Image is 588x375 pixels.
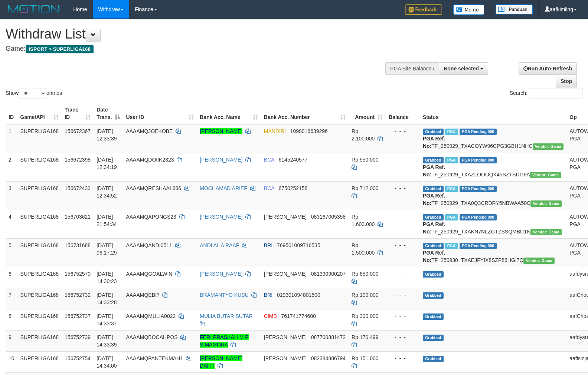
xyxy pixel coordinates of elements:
span: Rp 151.000 [352,355,378,361]
a: [PERSON_NAME] DAFIT [200,355,242,369]
td: 1 [6,124,17,153]
div: - - - [389,312,417,320]
label: Show entries [6,88,62,99]
a: [PERSON_NAME] [200,214,242,220]
span: Copy 761741774600 to clipboard [281,313,316,319]
span: AAAAMQANDI0511 [126,242,172,248]
td: TF_250929_TXAKN7NLZGTZSSQMBU1N [420,210,566,238]
th: Bank Acc. Number: activate to sort column ascending [261,103,349,124]
td: TF_250929_TXA0Q3CRDRY5NBWAA50C [420,181,566,210]
td: TF_250929_TXAZLOOOQK45SZTSDGFA [420,153,566,181]
span: AAAAMQJOEKOBE [126,128,173,134]
span: Marked by aafchhiseyha [445,214,458,220]
span: [DATE] 21:54:34 [97,214,117,227]
span: Vendor URL: https://trx31.1velocity.biz [533,143,564,150]
span: [DATE] 14:33:39 [97,334,117,348]
span: [DATE] 14:33:37 [97,313,117,326]
td: 9 [6,330,17,351]
b: PGA Ref. No: [423,164,445,177]
img: panduan.png [496,4,533,14]
h4: Game: [6,45,385,53]
img: Button%20Memo.svg [453,4,484,15]
th: Bank Acc. Name: activate to sort column ascending [197,103,261,124]
span: ISPORT > SUPERLIGA168 [26,45,94,53]
button: None selected [439,62,488,75]
span: Grabbed [423,214,444,220]
span: Copy 1090016639296 to clipboard [290,128,328,134]
td: SUPERLIGA168 [17,288,62,309]
div: - - - [389,213,417,220]
span: [DATE] 14:34:00 [97,355,117,369]
span: [DATE] 12:33:39 [97,128,117,142]
th: Status [420,103,566,124]
b: PGA Ref. No: [423,193,445,206]
span: 156752737 [65,313,91,319]
span: Grabbed [423,313,444,320]
span: [DATE] 06:17:29 [97,242,117,256]
div: - - - [389,270,417,278]
td: 7 [6,288,17,309]
span: Grabbed [423,356,444,362]
h1: Withdraw List [6,27,385,42]
span: [DATE] 12:34:52 [97,185,117,199]
a: [PERSON_NAME] [200,128,242,134]
span: 156703621 [65,214,91,220]
span: Vendor URL: https://trx31.1velocity.biz [530,200,562,207]
div: - - - [389,156,417,163]
div: PGA Site Balance / [385,62,439,75]
td: SUPERLIGA168 [17,124,62,153]
th: Balance [386,103,420,124]
span: [PERSON_NAME] [264,271,307,277]
div: - - - [389,127,417,135]
td: SUPERLIGA168 [17,238,62,267]
span: 156731688 [65,242,91,248]
span: Rp 170.499 [352,334,378,340]
td: 10 [6,351,17,372]
span: [PERSON_NAME] [264,334,307,340]
span: Rp 550.000 [352,157,378,163]
span: AAAAMQDOIIK2323 [126,157,174,163]
span: BCA [264,157,274,163]
span: Vendor URL: https://trx31.1velocity.biz [523,258,555,264]
span: AAAAMQPANTEKMAH1 [126,355,183,361]
span: MANDIRI [264,128,286,134]
div: - - - [389,185,417,192]
span: Vendor URL: https://trx31.1velocity.biz [530,172,561,178]
span: 156752754 [65,355,91,361]
td: SUPERLIGA168 [17,210,62,238]
img: Feedback.jpg [405,4,442,15]
span: Vendor URL: https://trx31.1velocity.biz [530,229,562,235]
td: 5 [6,238,17,267]
span: AAAAMQRESHAAL666 [126,185,181,191]
span: 156752570 [65,271,91,277]
span: Rp 712.000 [352,185,378,191]
a: [PERSON_NAME] [200,271,242,277]
span: Copy 087700881472 to clipboard [311,334,346,340]
td: 6 [6,267,17,288]
span: Marked by aafromsomean [445,243,458,249]
td: 2 [6,153,17,181]
span: 156752732 [65,292,91,298]
span: Copy 083167005358 to clipboard [311,214,346,220]
td: SUPERLIGA168 [17,153,62,181]
a: BRAMANTYO KUSU [200,292,248,298]
span: 156672398 [65,157,91,163]
a: FERI PRASKAH M P SIMAMORA [200,334,248,348]
span: BCA [264,185,274,191]
span: Copy 081390900207 to clipboard [311,271,346,277]
span: [DATE] 12:34:19 [97,157,117,170]
th: Game/API: activate to sort column ascending [17,103,62,124]
span: [PERSON_NAME] [264,214,307,220]
th: Amount: activate to sort column ascending [349,103,386,124]
td: 8 [6,309,17,330]
span: Grabbed [423,292,444,299]
span: Rp 2.100.000 [352,128,375,142]
span: BRI [264,242,272,248]
span: Grabbed [423,243,444,249]
span: Marked by aafsengchandara [445,129,458,135]
th: Trans ID: activate to sort column ascending [62,103,94,124]
span: None selected [444,66,479,72]
span: Marked by aafsoycanthlai [445,186,458,192]
span: Rp 100.000 [352,292,378,298]
th: User ID: activate to sort column ascending [123,103,197,124]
